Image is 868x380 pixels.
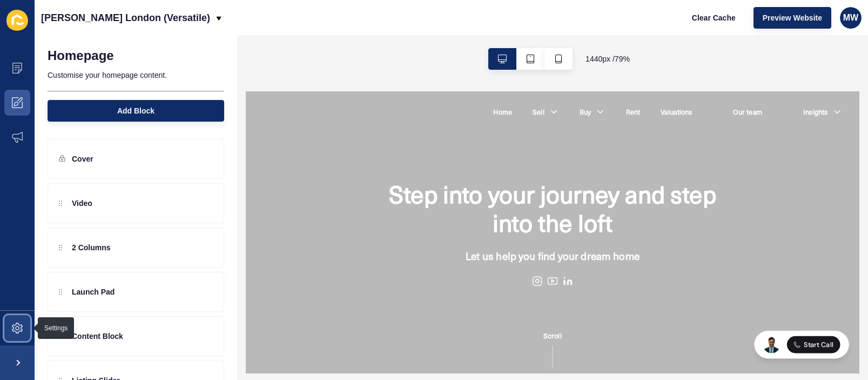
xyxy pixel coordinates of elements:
a: Buy [423,19,438,32]
button: Clear Cache [683,7,745,29]
span: Clear Cache [692,12,736,23]
p: Launch Pad [72,286,115,297]
h1: Step into your journey and step into the loft [163,111,614,184]
h1: Homepage [48,48,114,63]
a: Sell [364,19,379,32]
a: Home [314,19,338,32]
p: Video [72,198,92,209]
span: Add Block [117,105,154,116]
h2: Let us help you find your dream home [279,201,500,217]
p: 2 Columns [72,242,111,253]
p: Content Block [72,331,123,342]
a: Valuations [526,19,566,32]
a: Rent [482,19,500,32]
div: Settings [44,324,68,332]
span: Preview Website [763,12,822,23]
a: Our team [618,19,655,32]
p: [PERSON_NAME] London (Versatile) [41,4,210,31]
div: Scroll [4,303,773,351]
button: Add Block [48,100,224,122]
p: Cover [72,154,93,164]
button: Preview Website [753,7,831,29]
span: 1440 px / 79 % [586,54,630,64]
span: MW [843,12,858,23]
p: Customise your homepage content. [48,63,224,87]
a: Insights [706,19,738,32]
